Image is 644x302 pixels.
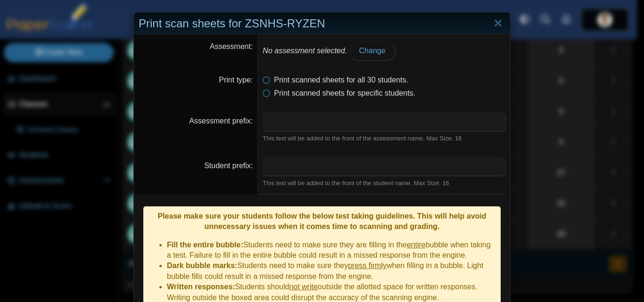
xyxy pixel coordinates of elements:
[167,261,496,282] li: Students need to make sure they when filling in a bubble. Light bubble fills could result in a mi...
[263,134,505,143] div: This text will be added to the front of the assessment name. Max Size: 16
[204,162,253,170] label: Student prefix
[289,283,317,291] u: not write
[167,240,496,261] li: Students need to make sure they are filling in the bubble when taking a test. Failure to fill in ...
[274,76,408,84] span: Print scanned sheets for all 30 students.
[263,179,505,188] div: This text will be added to the front of the student name. Max Size: 16
[407,241,426,249] u: entire
[210,42,253,50] label: Assessment
[167,261,237,269] b: Dark bubble marks:
[349,41,396,60] a: Change
[348,261,387,269] u: press firmly
[134,13,510,35] div: Print scan sheets for ZSNHS-RYZEN
[274,89,415,97] span: Print scanned sheets for specific students.
[219,76,253,84] label: Print type
[491,16,505,32] a: Close
[359,47,386,55] span: Change
[167,241,243,249] b: Fill the entire bubble:
[167,283,235,291] b: Written responses:
[263,47,347,55] em: No assessment selected.
[157,212,486,230] b: Please make sure your students follow the below test taking guidelines. This will help avoid unne...
[189,117,253,125] label: Assessment prefix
